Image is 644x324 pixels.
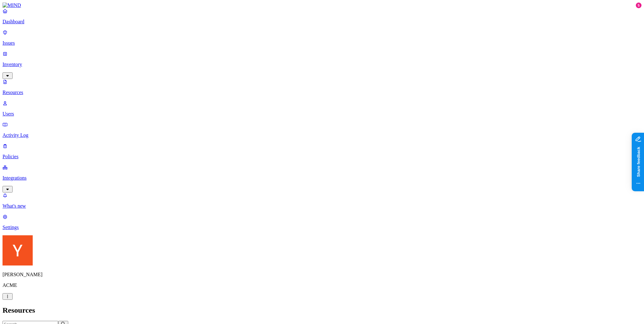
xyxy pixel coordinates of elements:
img: Yoav Shaked [3,235,33,265]
div: 5 [636,3,641,8]
p: Users [3,111,641,117]
a: Settings [3,214,641,230]
a: Users [3,100,641,117]
a: Issues [3,30,641,46]
p: ACME [3,282,641,288]
p: Integrations [3,175,641,181]
a: What's new [3,193,641,209]
p: Policies [3,154,641,159]
img: MIND [3,3,21,8]
a: Policies [3,143,641,159]
a: Resources [3,79,641,95]
a: Dashboard [3,8,641,25]
p: Resources [3,90,641,95]
p: [PERSON_NAME] [3,272,641,277]
a: Integrations [3,165,641,192]
a: Inventory [3,51,641,78]
p: Issues [3,40,641,46]
p: Inventory [3,62,641,67]
h2: Resources [3,306,641,315]
p: What's new [3,203,641,209]
p: Dashboard [3,19,641,25]
a: MIND [3,3,641,8]
p: Activity Log [3,132,641,138]
a: Activity Log [3,122,641,138]
p: Settings [3,225,641,230]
